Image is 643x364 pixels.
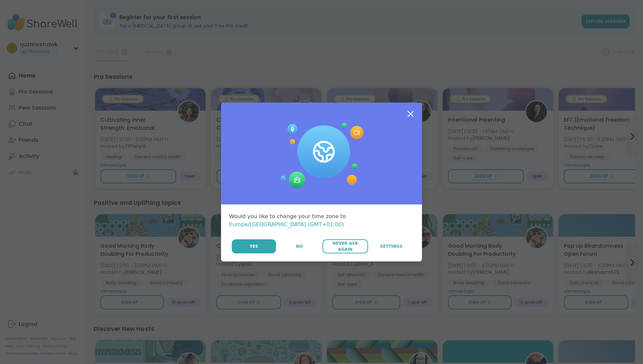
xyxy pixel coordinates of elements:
span: No [296,243,303,249]
span: Settings [380,243,403,249]
span: Yes [249,243,258,249]
div: Would you like to change your time zone to [229,213,414,229]
span: Never Ask Again [326,240,364,252]
button: Never Ask Again [323,239,368,253]
button: No [277,239,322,253]
a: Settings [369,239,414,253]
span: Europe/[GEOGRAPHIC_DATA] (GMT+01:00) [229,221,344,228]
button: Yes [232,239,276,253]
img: Session Experience [280,123,363,188]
